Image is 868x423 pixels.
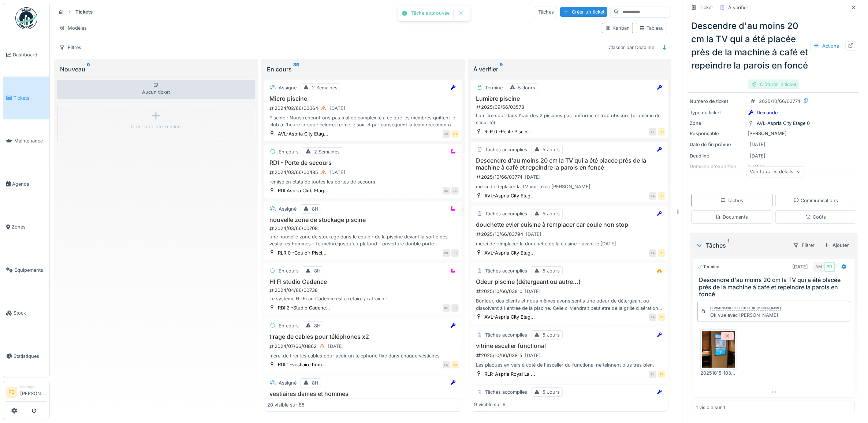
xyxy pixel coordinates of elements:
div: PD [658,249,665,257]
div: 8H [312,205,318,212]
div: Date de fin prévue [690,141,745,148]
div: JS [451,249,459,257]
div: JS [443,130,450,138]
div: Tâches accomplies [485,389,528,396]
div: Assigné [279,205,297,212]
div: FL [649,371,656,378]
div: JS [443,187,450,194]
div: Ok vue avec [PERSON_NAME] [710,312,781,319]
div: Responsable [690,130,745,137]
div: 2025/10/66/03810 [476,287,666,296]
div: RDI 2 -Studio Cadenc... [278,304,330,311]
div: FC [443,361,450,368]
div: 2025/10/66/03774 [476,172,666,182]
div: Terminé [697,264,719,270]
div: 5 Jours [518,84,536,91]
div: RLR 0 -Couloir Pisci... [278,249,327,256]
div: AA [649,192,656,200]
a: Stock [3,292,49,335]
div: Clôturer le ticket [748,79,799,89]
h3: HI FI studio Cadence [267,278,459,285]
div: Créer une intervention [131,123,181,130]
div: AVL-Aspria City Etage 0 [757,120,810,127]
div: AVL-Aspria City Etag... [278,130,328,137]
div: [DATE] [525,352,541,359]
div: 5 Jours [543,389,560,396]
div: 20 visible sur 85 [267,401,305,408]
div: RDI 1 -vestiaire hom... [278,361,326,368]
div: merci de remplacer la douchette de la cuisine - avant le [DATE] [474,240,666,247]
div: RLR 0 -Petite Piscin... [485,128,532,135]
h3: vitrine escalier functional [474,342,666,349]
div: Terminé [485,84,503,91]
a: Dashboard [3,33,49,77]
div: Descendre d'au moins 20 cm la TV qui a été placée près de la machine à café et repeindre la paroi... [688,16,859,75]
div: Tâche approuvée [411,10,450,16]
h3: nouvelle zone de stockage piscine [267,216,459,223]
div: Documents [715,214,748,220]
div: Tableau [639,25,664,31]
div: PD [658,192,665,200]
div: Demande [757,109,778,116]
div: Tâches accomplies [485,210,528,217]
div: [DATE] [329,105,345,112]
div: 8H [312,379,318,386]
strong: Tickets [72,8,96,15]
img: Badge_color-CXgf-gQk.svg [15,7,37,29]
h3: Descendre d'au moins 20 cm la TV qui a été placée près de la machine à café et repeindre la paroi... [699,277,852,298]
div: AVL-Aspria City Etag... [485,313,535,320]
div: 8H [314,267,321,274]
div: JS [451,187,459,194]
div: Deadline [690,152,745,159]
div: merci de déplacer la TV voir avec [PERSON_NAME] [474,183,666,190]
div: 20251015_103426.jpg [700,370,737,376]
div: une nouvelle zone de stockage dans le couloir de la piscine devant la sortie des vestiaires homme... [267,233,459,247]
div: 5 Jours [543,267,560,274]
div: [DATE] [526,231,542,238]
div: Tâches accomplies [485,146,528,153]
div: 2024/04/66/00738 [269,287,459,294]
div: PD [451,130,459,138]
span: Stock [14,309,46,316]
div: Tâches [535,7,557,17]
div: Type de ticket [690,109,745,116]
div: 1 visible sur 1 [696,404,725,411]
div: [DATE] [329,169,345,176]
div: Créer un ticket [560,7,607,17]
div: Coûts [805,214,826,220]
div: merci de tirer les cables pour avoir un telephone fixe dans chaque vestiaires [267,352,459,359]
h3: Lumière piscine [474,95,666,102]
div: LL [649,128,656,136]
div: 8H [314,322,321,329]
span: Agenda [12,181,46,188]
sup: 85 [293,65,299,74]
li: PD [6,387,17,398]
div: AM [813,262,824,272]
span: Maintenance [14,137,46,144]
div: Tâches accomplies [485,267,528,274]
h3: Odeur piscine (détergeant ou autre…) [474,278,666,285]
div: 2024/03/66/00708 [269,225,459,232]
div: Modèles [56,23,90,33]
div: À vérifier [474,65,666,74]
div: PD [658,128,665,136]
a: Zones [3,205,49,249]
div: AVL-Aspria City Etag... [485,192,535,199]
div: RLR-Aspria Royal La ... [485,371,536,378]
a: Statistiques [3,335,49,378]
div: 2025/10/66/03815 [476,351,666,360]
div: 2024/02/66/00064 [269,104,459,113]
span: Équipements [14,267,46,274]
span: Statistiques [14,353,46,360]
div: Piscine : Nous rencontrons pas mal de complexité à ce que les membres quittent le club à l'heure ... [267,114,459,128]
div: AVL-Aspria City Etag... [485,249,535,256]
div: Ticket [700,4,713,11]
div: En cours [279,267,299,274]
div: Filtrer [790,240,818,251]
div: 2024/07/66/01862 [269,342,459,351]
div: [PERSON_NAME] [690,130,858,137]
div: [DATE] [525,174,541,181]
div: JS [451,304,459,312]
div: XP [443,304,450,312]
div: PD [658,371,665,378]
